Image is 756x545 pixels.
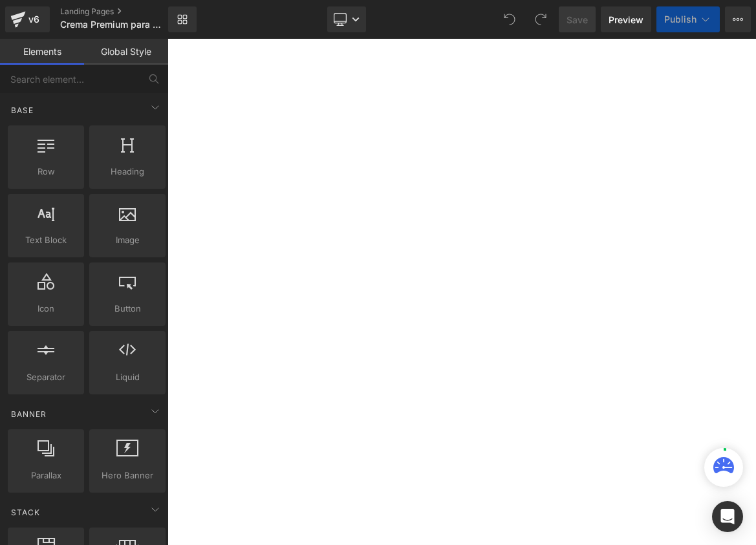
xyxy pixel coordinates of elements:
[725,6,751,32] button: More
[10,408,48,420] span: Banner
[12,233,80,247] span: Text Block
[497,6,523,32] button: Undo
[10,104,35,116] span: Base
[168,6,197,32] a: New Library
[93,233,162,247] span: Image
[60,6,189,17] a: Landing Pages
[60,19,165,30] span: Crema Premium para Barba
[528,6,554,32] button: Redo
[712,501,743,532] div: Open Intercom Messenger
[93,469,162,482] span: Hero Banner
[5,6,50,32] a: v6
[84,39,168,65] a: Global Style
[609,13,643,27] span: Preview
[93,165,162,178] span: Heading
[664,14,697,25] span: Publish
[93,302,162,315] span: Button
[12,302,80,315] span: Icon
[26,11,42,28] div: v6
[567,13,588,27] span: Save
[656,6,720,32] button: Publish
[12,165,80,178] span: Row
[12,370,80,384] span: Separator
[10,506,41,518] span: Stack
[93,370,162,384] span: Liquid
[601,6,651,32] a: Preview
[12,469,80,482] span: Parallax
